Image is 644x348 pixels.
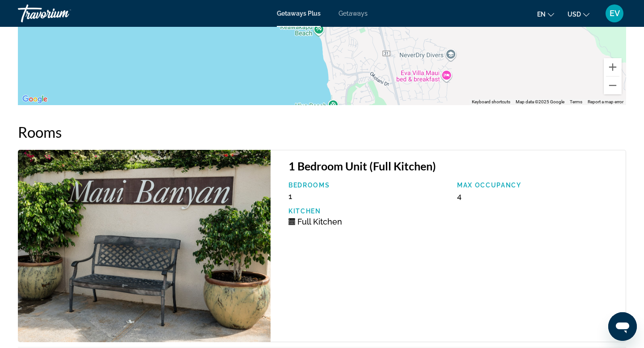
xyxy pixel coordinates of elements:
[516,99,564,104] span: Map data ©2025 Google
[288,159,617,173] h3: 1 Bedroom Unit (Full Kitchen)
[457,191,462,201] span: 4
[18,2,107,25] a: Travorium
[570,99,582,104] a: Terms (opens in new tab)
[277,10,321,17] a: Getaways Plus
[568,8,589,21] button: Change currency
[288,182,448,189] p: Bedrooms
[537,11,546,18] span: en
[603,4,626,23] button: User Menu
[339,10,368,17] a: Getaways
[288,191,292,201] span: 1
[604,58,622,76] button: Zoom in
[288,208,448,215] p: Kitchen
[608,312,637,341] iframe: Button to launch messaging window
[610,9,620,18] span: EV
[18,123,626,141] h2: Rooms
[20,93,50,105] img: Google
[604,76,622,94] button: Zoom out
[537,8,554,21] button: Change language
[568,11,581,18] span: USD
[457,182,617,189] p: Max Occupancy
[297,217,342,226] span: Full Kitchen
[20,93,50,105] a: Open this area in Google Maps (opens a new window)
[18,150,271,342] img: C615E01X.jpg
[588,99,623,104] a: Report a map error
[472,99,510,105] button: Keyboard shortcuts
